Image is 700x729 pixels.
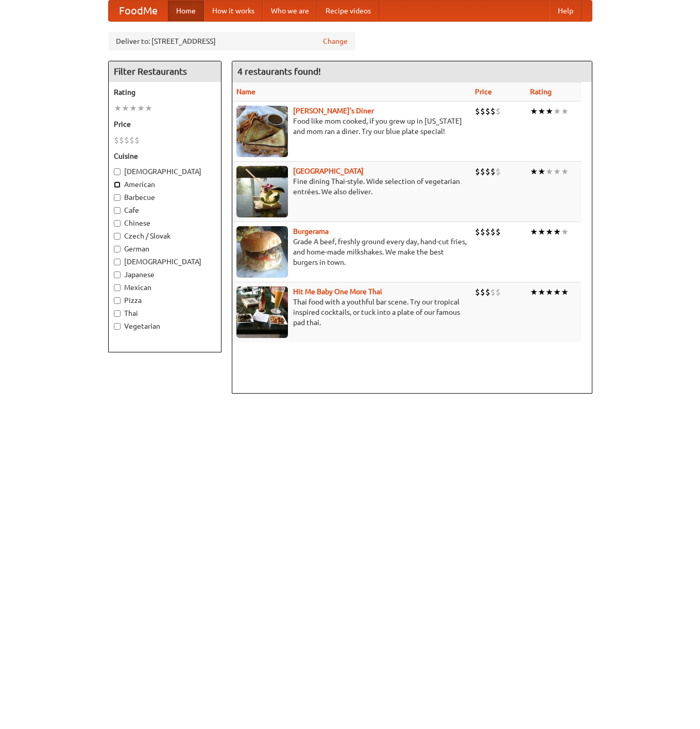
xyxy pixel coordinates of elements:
[323,36,348,46] a: Change
[114,269,216,280] label: Japanese
[114,207,121,214] input: Cafe
[485,166,490,177] li: $
[475,106,480,117] li: $
[490,226,496,238] li: $
[480,166,485,177] li: $
[236,106,288,157] img: sallys.jpg
[561,286,569,298] li: ★
[114,181,121,188] input: American
[114,310,121,317] input: Thai
[496,226,501,238] li: $
[236,166,288,217] img: satay.jpg
[114,119,216,129] h5: Price
[293,287,382,296] a: Hit Me Baby One More Thai
[236,297,467,328] p: Thai food with a youthful bar scene. Try our tropical inspired cocktails, or tuck into a plate of...
[114,244,216,254] label: German
[114,233,121,240] input: Czech / Slovak
[236,236,467,267] p: Grade A beef, freshly ground every day, hand-cut fries, and home-made milkshakes. We make the bes...
[490,166,496,177] li: $
[553,226,561,238] li: ★
[114,192,216,202] label: Barbecue
[545,166,553,177] li: ★
[485,226,490,238] li: $
[114,218,216,228] label: Chinese
[119,134,124,146] li: $
[236,116,467,137] p: Food like mom cooked, if you grew up in [US_STATE] and mom ran a diner. Try our blue plate special!
[114,246,121,252] input: German
[109,61,221,82] h4: Filter Restaurants
[114,272,121,278] input: Japanese
[475,166,480,177] li: $
[114,179,216,190] label: American
[485,106,490,117] li: $
[553,106,561,117] li: ★
[129,134,134,146] li: $
[480,106,485,117] li: $
[293,107,374,115] a: [PERSON_NAME]'s Diner
[480,286,485,298] li: $
[134,134,140,146] li: $
[108,32,355,50] div: Deliver to: [STREET_ADDRESS]
[530,166,538,177] li: ★
[561,226,569,238] li: ★
[137,103,145,114] li: ★
[204,1,263,21] a: How it works
[114,205,216,215] label: Cafe
[538,226,545,238] li: ★
[114,282,216,293] label: Mexican
[114,231,216,241] label: Czech / Slovak
[553,166,561,177] li: ★
[129,103,137,114] li: ★
[114,168,121,175] input: [DEMOGRAPHIC_DATA]
[553,286,561,298] li: ★
[293,227,329,235] a: Burgerama
[475,88,492,96] a: Price
[114,259,121,265] input: [DEMOGRAPHIC_DATA]
[263,1,317,21] a: Who we are
[530,88,552,96] a: Rating
[530,286,538,298] li: ★
[545,106,553,117] li: ★
[530,106,538,117] li: ★
[114,220,121,227] input: Chinese
[236,88,255,96] a: Name
[490,106,496,117] li: $
[317,1,379,21] a: Recipe videos
[114,323,121,330] input: Vegetarian
[237,66,321,76] ng-pluralize: 4 restaurants found!
[114,87,216,97] h5: Rating
[145,103,152,114] li: ★
[538,106,545,117] li: ★
[480,226,485,238] li: $
[109,1,168,21] a: FoodMe
[538,166,545,177] li: ★
[114,134,119,146] li: $
[236,176,467,197] p: Fine dining Thai-style. Wide selection of vegetarian entrées. We also deliver.
[114,166,216,177] label: [DEMOGRAPHIC_DATA]
[475,286,480,298] li: $
[496,286,501,298] li: $
[114,295,216,306] label: Pizza
[475,226,480,238] li: $
[561,106,569,117] li: ★
[293,167,364,175] a: [GEOGRAPHIC_DATA]
[168,1,204,21] a: Home
[530,226,538,238] li: ★
[485,286,490,298] li: $
[236,226,288,278] img: burgerama.jpg
[490,286,496,298] li: $
[496,106,501,117] li: $
[561,166,569,177] li: ★
[114,257,216,267] label: [DEMOGRAPHIC_DATA]
[114,151,216,161] h5: Cuisine
[114,103,122,114] li: ★
[545,286,553,298] li: ★
[236,286,288,338] img: babythai.jpg
[550,1,582,21] a: Help
[114,194,121,201] input: Barbecue
[122,103,129,114] li: ★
